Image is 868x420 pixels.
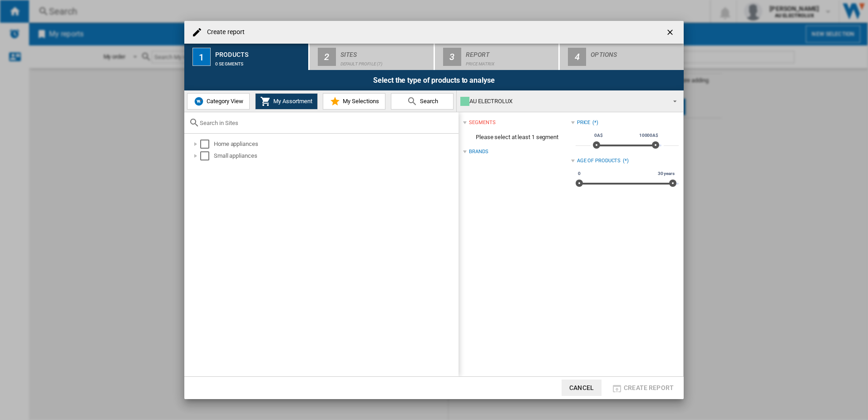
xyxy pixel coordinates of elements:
[577,157,621,165] div: Age of products
[568,48,586,66] div: 4
[204,98,243,105] span: Category View
[340,57,430,66] div: Default profile (7)
[340,98,379,105] span: My Selections
[187,93,250,110] button: Category View
[193,96,204,107] img: wiser-icon-blue.png
[577,170,582,177] span: 0
[318,48,336,66] div: 2
[200,140,214,149] md-checkbox: Select
[435,44,560,70] button: 3 Report Price Matrix
[593,132,604,139] span: 0A$
[323,93,385,110] button: My Selections
[215,57,305,66] div: 0 segments
[463,129,571,146] span: Please select at least 1 segment
[255,93,318,110] button: My Assortment
[214,151,457,160] div: Small appliances
[662,23,680,41] button: getI18NText('BUTTONS.CLOSE_DIALOG')
[418,98,438,105] span: Search
[184,70,684,90] div: Select the type of products to analyse
[624,384,674,391] span: Create report
[271,98,312,105] span: My Assortment
[609,380,676,396] button: Create report
[666,28,676,39] ng-md-icon: getI18NText('BUTTONS.CLOSE_DIALOG')
[443,48,461,66] div: 3
[466,47,555,57] div: Report
[391,93,454,110] button: Search
[340,47,430,57] div: Sites
[310,44,434,70] button: 2 Sites Default profile (7)
[638,132,660,139] span: 10000A$
[577,119,591,126] div: Price
[656,170,676,177] span: 30 years
[466,57,555,66] div: Price Matrix
[214,140,457,149] div: Home appliances
[192,48,211,66] div: 1
[200,151,214,160] md-checkbox: Select
[591,47,680,57] div: Options
[560,44,684,70] button: 4 Options
[202,28,245,37] h4: Create report
[469,148,488,155] div: Brands
[460,95,665,108] div: AU ELECTROLUX
[469,119,495,126] div: segments
[184,44,309,70] button: 1 Products 0 segments
[562,380,602,396] button: Cancel
[215,47,305,57] div: Products
[200,120,454,126] input: Search in Sites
